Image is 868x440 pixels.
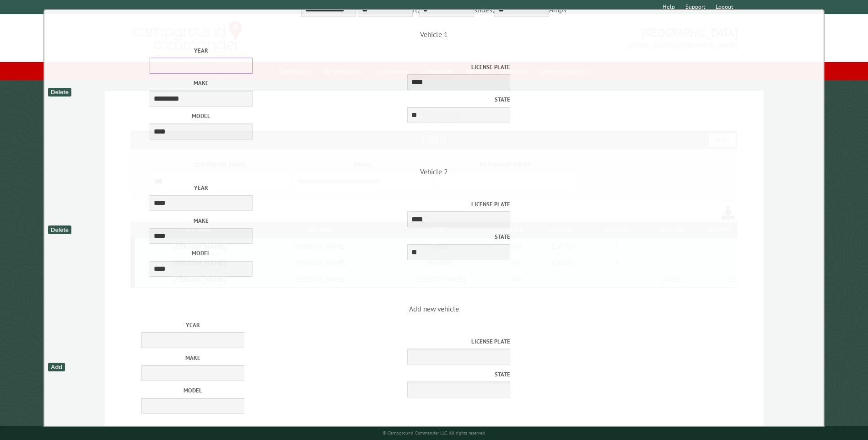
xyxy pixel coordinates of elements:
span: Vehicle 2 [47,167,821,283]
label: Year [88,321,298,329]
label: State [301,370,510,379]
div: Add [48,363,65,371]
label: Model [99,112,303,120]
label: Make [88,354,298,362]
label: Make [99,216,303,225]
label: Model [99,249,303,258]
label: License Plate [306,63,510,71]
label: State [306,95,510,104]
div: Delete [48,88,71,97]
span: Add new vehicle [47,304,821,420]
label: License Plate [301,337,510,346]
label: Model [88,386,298,395]
label: Year [99,46,303,55]
label: Year [99,183,303,192]
small: © Campground Commander LLC. All rights reserved. [383,430,486,436]
div: Delete [48,225,71,234]
span: Vehicle 1 [47,30,821,145]
label: Make [99,79,303,87]
label: License Plate [306,200,510,209]
label: State [306,232,510,241]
